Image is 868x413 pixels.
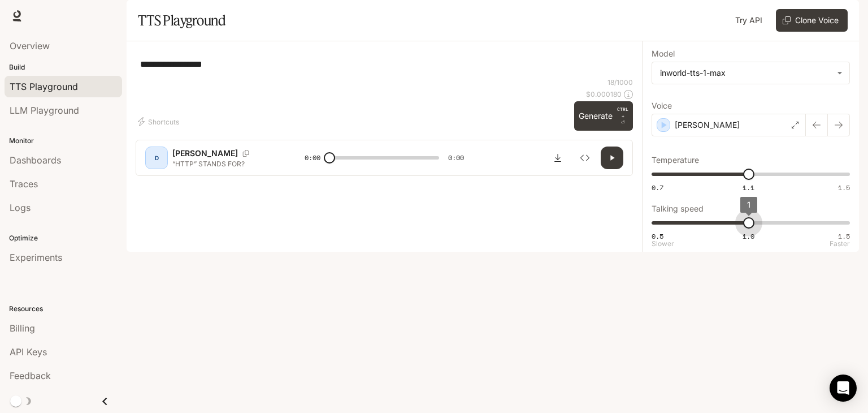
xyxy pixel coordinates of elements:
[652,156,699,164] p: Temperature
[838,183,850,192] span: 1.5
[838,231,850,241] span: 1.5
[652,62,849,84] div: inworld-tts-1-max
[574,101,633,131] button: GenerateCTRL +⏎
[448,152,464,164] span: 0:00
[652,240,674,247] p: Slower
[660,67,831,79] div: inworld-tts-1-max
[586,89,622,99] p: $ 0.000180
[652,205,704,213] p: Talking speed
[652,102,672,110] p: Voice
[652,231,663,241] span: 0.5
[305,152,320,164] span: 0:00
[238,150,254,157] button: Copy Voice ID
[617,106,628,119] p: CTRL +
[743,183,754,192] span: 1.1
[138,9,225,32] h1: TTS Playground
[731,9,767,32] a: Try API
[652,50,675,58] p: Model
[743,231,754,241] span: 1.0
[136,113,184,131] button: Shortcuts
[617,106,628,126] p: ⏎
[574,147,596,169] button: Inspect
[607,78,633,87] p: 18 / 1000
[830,375,857,402] div: Open Intercom Messenger
[147,149,166,167] div: D
[675,119,740,131] p: [PERSON_NAME]
[172,148,238,159] p: [PERSON_NAME]
[546,147,569,169] button: Download audio
[652,183,663,192] span: 0.7
[776,9,848,32] button: Clone Voice
[172,159,277,169] p: “HTTP” STANDS FOR?
[830,240,850,247] p: Faster
[747,200,750,209] span: 1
